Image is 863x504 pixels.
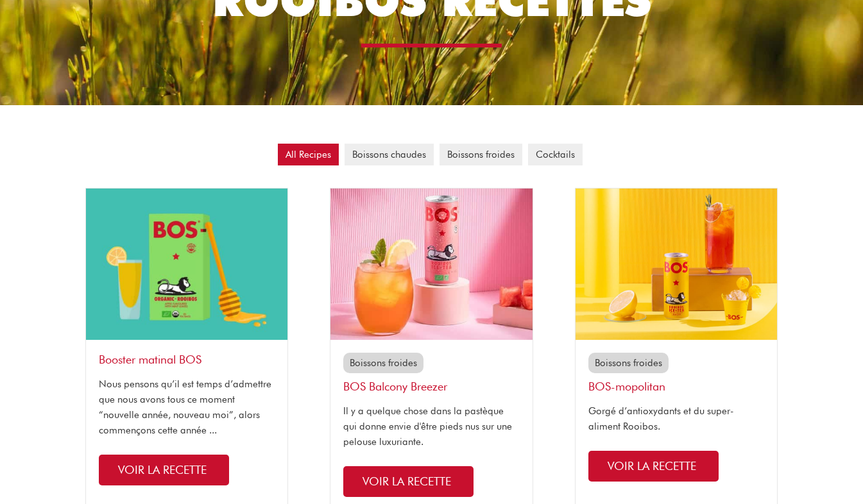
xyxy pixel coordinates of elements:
[118,463,207,476] span: Voir la recette
[343,380,447,393] a: BOS Balcony Breezer
[343,403,520,449] p: Il y a quelque chose dans la pastèque qui donne envie d'être pieds nus sur une pelouse luxuriante.
[278,144,339,165] li: All Recipes
[440,144,522,165] li: Boissons froides
[330,189,533,340] img: WM-recipe
[99,376,275,438] p: Nous pensons qu’il est temps d’admettre que nous avons tous ce moment “nouvelle année, nouveau mo...
[345,144,434,165] li: Boissons chaudes
[99,353,201,366] a: Booster matinal BOS
[608,459,696,473] span: Voir la recette
[363,475,451,488] span: Voir la recette
[350,357,417,369] a: Boissons froides
[588,403,765,434] p: Gorgé d’antioxydants et du super-aliment Rooibos.
[99,455,229,485] a: Read more about Booster matinal BOS
[528,144,583,165] li: Cocktails
[595,357,662,369] a: Boissons froides
[588,380,665,393] a: BOS-mopolitan
[588,451,719,482] a: Read more about BOS-mopolitan
[86,189,288,340] img: Booster Matinal Bos Recette
[343,466,474,497] a: Read more about BOS Balcony Breezer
